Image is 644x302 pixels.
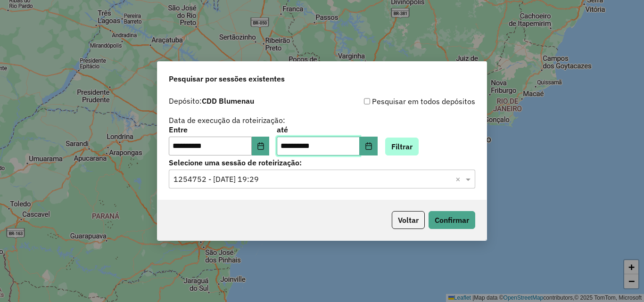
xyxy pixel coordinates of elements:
[169,95,254,106] label: Depósito:
[202,96,254,106] strong: CDD Blumenau
[429,211,475,229] button: Confirmar
[360,137,378,155] button: Choose Date
[169,73,285,84] span: Pesquisar por sessões existentes
[277,124,377,135] label: até
[252,137,270,155] button: Choose Date
[455,173,463,185] span: Clear all
[322,96,475,107] div: Pesquisar em todos depósitos
[169,114,285,126] label: Data de execução da roteirização:
[392,211,425,229] button: Voltar
[169,124,269,135] label: Entre
[385,138,419,155] button: Filtrar
[169,157,475,168] label: Selecione uma sessão de roteirização:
